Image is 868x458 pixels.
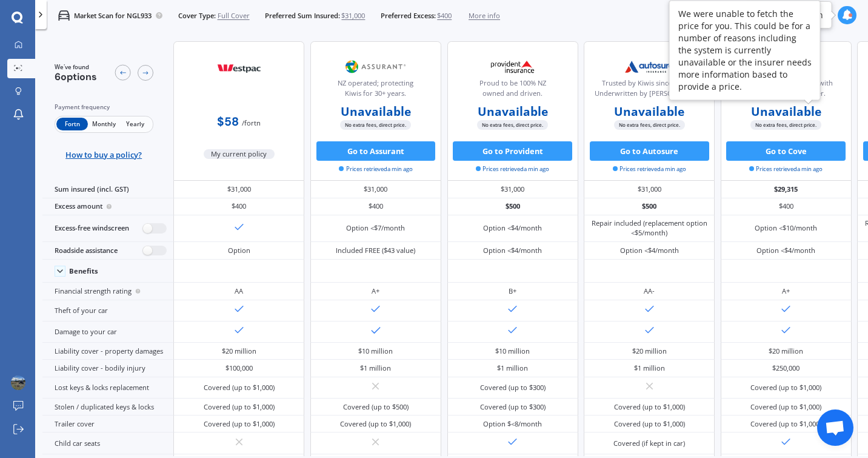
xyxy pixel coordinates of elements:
[756,246,815,255] div: Option <$4/month
[173,198,304,215] div: $400
[721,198,852,215] div: $400
[617,55,681,79] img: Autosure.webp
[447,198,578,215] div: $500
[204,383,275,392] div: Covered (up to $1,000)
[56,118,88,130] span: Fortn
[614,120,685,129] span: No extra fees, direct price.
[42,242,173,260] div: Roadside assistance
[341,107,411,116] b: Unavailable
[590,141,709,161] button: Go to Autosure
[217,114,239,129] b: $58
[222,346,256,356] div: $20 million
[634,363,665,373] div: $1 million
[341,11,365,21] span: $31,000
[592,78,706,103] div: Trusted by Kiwis since [DATE]. Underwritten by [PERSON_NAME].
[782,286,790,296] div: A+
[381,11,436,21] span: Preferred Excess:
[42,377,173,399] div: Lost keys & locks replacement
[204,402,275,412] div: Covered (up to $1,000)
[42,181,173,198] div: Sum insured (incl. GST)
[336,246,415,255] div: Included FREE ($43 value)
[310,198,441,215] div: $400
[339,165,412,173] span: Prices retrieved a min ago
[218,11,250,21] span: Full Cover
[483,223,542,233] div: Option <$4/month
[591,218,707,238] div: Repair included (replacement option <$5/month)
[173,181,304,198] div: $31,000
[225,363,253,373] div: $100,000
[750,402,821,412] div: Covered (up to $1,000)
[42,300,173,322] div: Theft of your car
[69,267,98,275] div: Benefits
[42,322,173,343] div: Damage to your car
[88,118,119,130] span: Monthly
[42,360,173,377] div: Liability cover - bodily injury
[584,198,715,215] div: $500
[477,120,548,129] span: No extra fees, direct price.
[42,433,173,454] div: Child car seats
[42,343,173,360] div: Liability cover - property damages
[480,402,546,412] div: Covered (up to $300)
[265,11,340,21] span: Preferred Sum Insured:
[344,55,408,79] img: Assurant.png
[480,383,546,392] div: Covered (up to $300)
[769,346,803,356] div: $20 million
[721,181,852,198] div: $29,315
[340,120,411,129] span: No extra fees, direct price.
[437,11,452,21] span: $400
[42,198,173,215] div: Excess amount
[751,107,821,116] b: Unavailable
[346,223,405,233] div: Option <$7/month
[755,223,817,233] div: Option <$10/month
[497,363,528,373] div: $1 million
[644,286,655,296] div: AA-
[447,181,578,198] div: $31,000
[614,107,684,116] b: Unavailable
[478,107,548,116] b: Unavailable
[469,11,500,21] span: More info
[584,181,715,198] div: $31,000
[178,11,216,21] span: Cover Type:
[42,399,173,416] div: Stolen / duplicated keys & locks
[228,246,250,255] div: Option
[632,346,667,356] div: $20 million
[65,150,142,160] span: How to buy a policy?
[750,120,821,129] span: No extra fees, direct price.
[613,165,686,173] span: Prices retrieved a min ago
[455,78,569,103] div: Proud to be 100% NZ owned and driven.
[207,56,272,81] img: Wespac.png
[316,141,436,161] button: Go to Assurant
[42,416,173,433] div: Trailer cover
[55,70,97,83] span: 6 options
[242,118,261,127] span: / fortn
[620,246,679,255] div: Option <$4/month
[58,10,70,21] img: car.f15378c7a67c060ca3f3.svg
[726,141,846,161] button: Go to Cove
[453,141,572,161] button: Go to Provident
[42,215,173,242] div: Excess-free windscreen
[772,363,800,373] div: $250,000
[55,103,153,112] div: Payment frequency
[495,346,530,356] div: $10 million
[613,439,685,448] div: Covered (if kept in car)
[204,149,275,159] span: My current policy
[358,346,393,356] div: $10 million
[481,55,545,79] img: Provident.png
[483,419,542,429] div: Option $<8/month
[343,402,409,412] div: Covered (up to $500)
[614,419,685,429] div: Covered (up to $1,000)
[750,383,821,392] div: Covered (up to $1,000)
[340,419,411,429] div: Covered (up to $1,000)
[310,181,441,198] div: $31,000
[42,283,173,300] div: Financial strength rating
[74,11,152,21] p: Market Scan for NGL933
[372,286,379,296] div: A+
[119,118,151,130] span: Yearly
[483,246,542,255] div: Option <$4/month
[614,402,685,412] div: Covered (up to $1,000)
[235,286,243,296] div: AA
[360,363,391,373] div: $1 million
[749,165,823,173] span: Prices retrieved a min ago
[476,165,549,173] span: Prices retrieved a min ago
[319,78,433,103] div: NZ operated; protecting Kiwis for 30+ years.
